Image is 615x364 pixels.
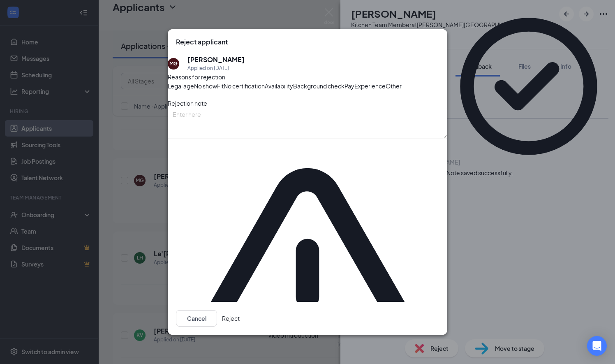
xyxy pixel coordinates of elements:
[194,81,217,90] span: No show
[446,4,611,169] svg: CheckmarkCircle
[354,81,386,90] span: Experience
[169,60,178,67] div: MG
[168,81,194,90] span: Legal age
[386,81,402,90] span: Other
[224,81,265,90] span: No certification
[587,336,607,356] div: Open Intercom Messenger
[168,100,207,107] span: Rejection note
[168,73,225,81] span: Reasons for rejection
[187,64,245,72] div: Applied on [DATE]
[217,81,224,90] span: Fit
[176,37,228,46] h3: Reject applicant
[222,310,240,327] button: Reject
[187,55,245,64] h5: [PERSON_NAME]
[293,81,344,90] span: Background check
[446,169,513,177] div: Note saved successfully.
[265,81,293,90] span: Availability
[344,81,354,90] span: Pay
[176,310,217,327] button: Cancel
